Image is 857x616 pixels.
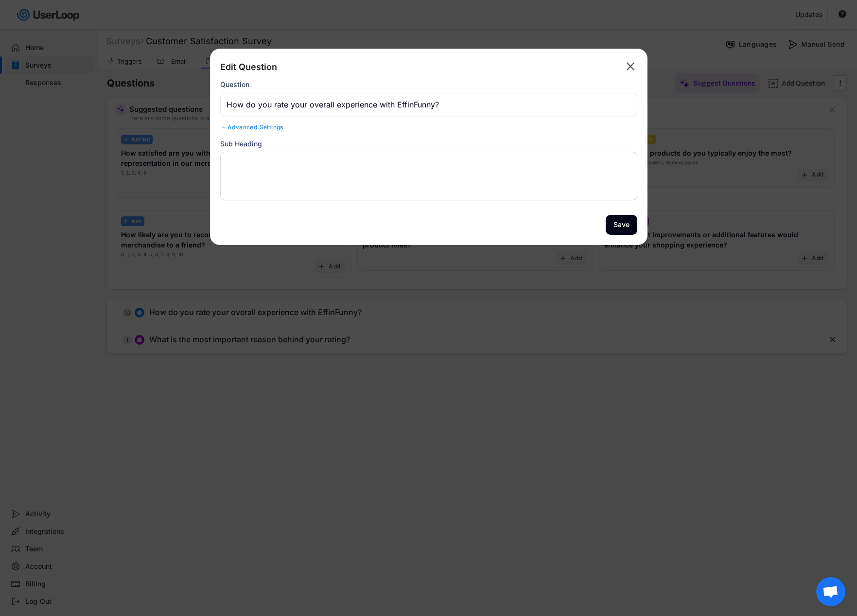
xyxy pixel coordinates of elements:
[606,215,637,235] button: Save
[220,139,637,149] div: Sub Heading
[220,80,249,89] div: Question
[816,577,845,606] a: Open chat
[220,61,277,73] div: Edit Question
[627,59,635,73] text: 
[220,123,637,131] div: Advanced Settings
[220,93,637,116] input: Type your question here...
[624,59,637,74] button: 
